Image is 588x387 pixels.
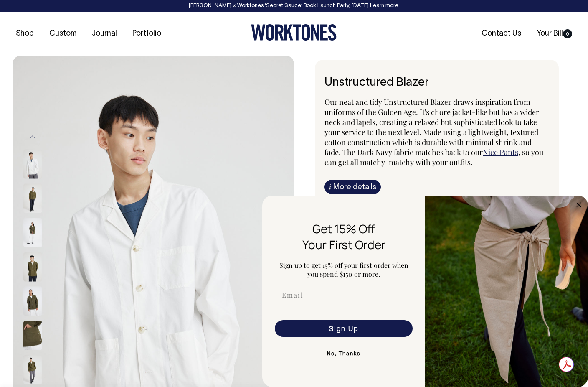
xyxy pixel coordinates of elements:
[129,27,165,41] a: Portfolio
[23,321,42,350] img: olive
[23,252,42,282] img: olive
[26,128,39,147] button: Previous
[533,27,575,41] a: Your Bill0
[574,200,584,210] button: Close dialog
[23,355,42,384] img: olive
[324,76,549,89] h6: Unstructured Blazer
[262,196,588,387] div: FLYOUT Form
[89,27,120,41] a: Journal
[329,182,331,191] span: i
[275,320,413,337] button: Sign Up
[23,287,42,316] img: olive
[13,27,37,41] a: Shop
[312,221,375,237] span: Get 15% Off
[370,3,398,8] a: Learn more
[324,147,543,167] span: , so you can get all matchy-matchy with your outfits.
[23,218,42,247] img: olive
[425,196,588,387] img: 5e34ad8f-4f05-4173-92a8-ea475ee49ac9.jpeg
[478,27,525,41] a: Contact Us
[23,150,42,179] img: off-white
[273,312,414,312] img: underline
[483,147,518,157] a: Nice Pants
[279,261,408,278] span: Sign up to get 15% off your first order when you spend $150 or more.
[8,3,580,9] div: [PERSON_NAME] × Worktones ‘Secret Sauce’ Book Launch Party, [DATE]. .
[46,27,80,41] a: Custom
[563,29,572,38] span: 0
[275,287,413,303] input: Email
[273,345,414,362] button: No, Thanks
[302,237,385,252] span: Your First Order
[324,97,539,157] span: Our neat and tidy Unstructured Blazer draws inspiration from uniforms of the Golden Age. It's cho...
[23,184,42,213] img: olive
[324,180,381,194] a: iMore details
